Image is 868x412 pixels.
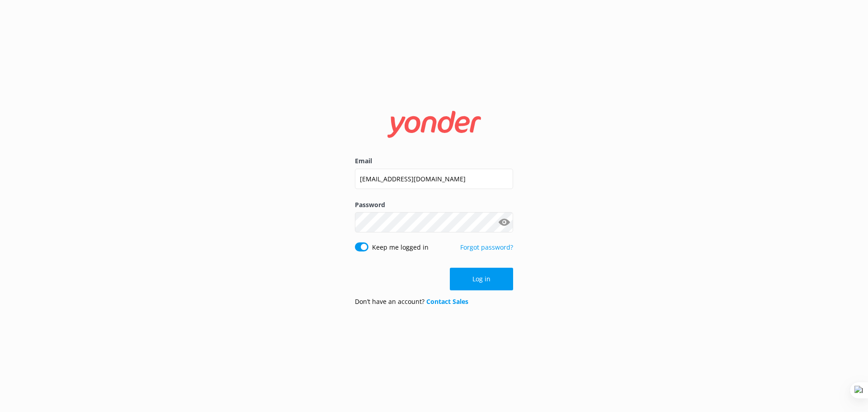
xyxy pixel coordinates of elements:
label: Email [355,156,513,166]
p: Don’t have an account? [355,297,468,307]
label: Keep me logged in [372,242,429,252]
input: user@emailaddress.com [355,169,513,189]
a: Forgot password? [460,243,513,251]
a: Contact Sales [426,297,468,306]
button: Log in [450,268,513,290]
button: Show password [495,213,513,232]
label: Password [355,200,513,210]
